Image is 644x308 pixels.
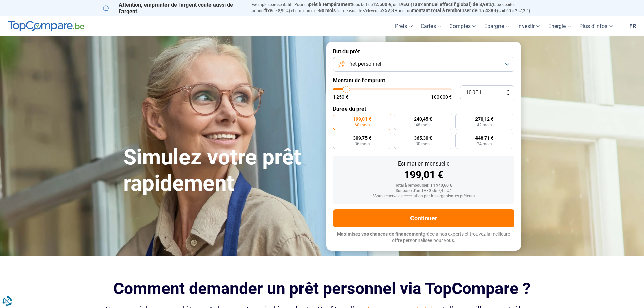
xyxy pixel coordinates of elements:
[417,16,445,36] a: Cartes
[391,16,417,36] a: Prêts
[416,123,430,127] span: 48 mois
[412,8,497,13] span: montant total à rembourser de 15.438 €
[264,8,272,13] span: fixe
[333,48,514,55] label: But du prêt
[333,57,514,72] button: Prêt personnel
[252,2,541,14] p: Exemple représentatif : Pour un tous but de , un (taux débiteur annuel de 8,99%) et une durée de ...
[382,8,398,13] span: 257,3 €
[475,117,493,122] span: 270,12 €
[477,142,492,146] span: 24 mois
[355,123,370,127] span: 60 mois
[123,145,318,197] h1: Simulez votre prêt rapidement
[333,77,514,84] label: Montant de l'emprunt
[506,90,509,96] span: €
[416,142,430,146] span: 30 mois
[338,161,509,167] div: Estimation mensuelle
[338,194,509,199] div: *Sous réserve d'acceptation par les organismes prêteurs
[431,95,452,100] span: 100 000 €
[338,170,509,180] div: 199,01 €
[309,2,352,7] span: prêt à tempérament
[544,16,575,36] a: Énergie
[414,136,432,140] span: 365,30 €
[8,21,84,32] img: TopCompare
[333,231,514,244] p: grâce à nos experts et trouvez la meilleure offre personnalisée pour vous.
[575,16,617,36] a: Plus d'infos
[333,95,348,100] span: 1 250 €
[475,136,493,140] span: 448,71 €
[373,2,391,7] span: 12.500 €
[338,189,509,193] div: Sur base d'un TAEG de 7,45 %*
[477,123,492,127] span: 42 mois
[353,136,371,140] span: 309,75 €
[353,117,371,122] span: 199,01 €
[333,209,514,227] button: Continuer
[445,16,480,36] a: Comptes
[355,142,370,146] span: 36 mois
[103,2,244,15] p: Attention, emprunter de l'argent coûte aussi de l'argent.
[414,117,432,122] span: 240,45 €
[398,2,492,7] span: TAEG (Taux annuel effectif global) de 8,99%
[333,106,514,112] label: Durée du prêt
[347,60,381,68] span: Prêt personnel
[337,231,423,237] span: Maximisez vos chances de financement
[480,16,513,36] a: Épargne
[319,8,336,13] span: 60 mois
[625,16,640,36] a: fr
[103,279,541,298] h2: Comment demander un prêt personnel via TopCompare ?
[513,16,544,36] a: Investir
[338,183,509,188] div: Total à rembourser: 11 940,60 €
